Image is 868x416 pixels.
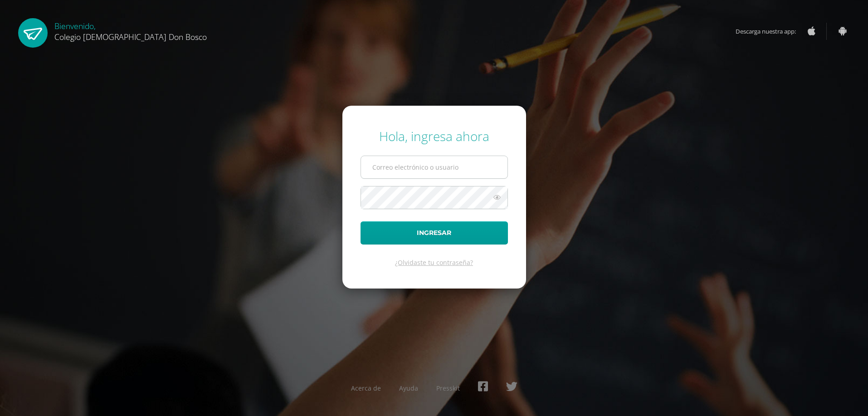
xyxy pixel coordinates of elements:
a: Acerca de [351,384,381,392]
span: Colegio [DEMOGRAPHIC_DATA] Don Bosco [54,31,207,42]
a: Presskit [436,384,460,392]
input: Correo electrónico o usuario [361,156,507,178]
a: Ayuda [399,384,418,392]
div: Bienvenido, [54,18,207,42]
div: Hola, ingresa ahora [361,127,508,145]
span: Descarga nuestra app: [736,23,805,40]
a: ¿Olvidaste tu contraseña? [395,258,473,267]
button: Ingresar [361,221,508,245]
